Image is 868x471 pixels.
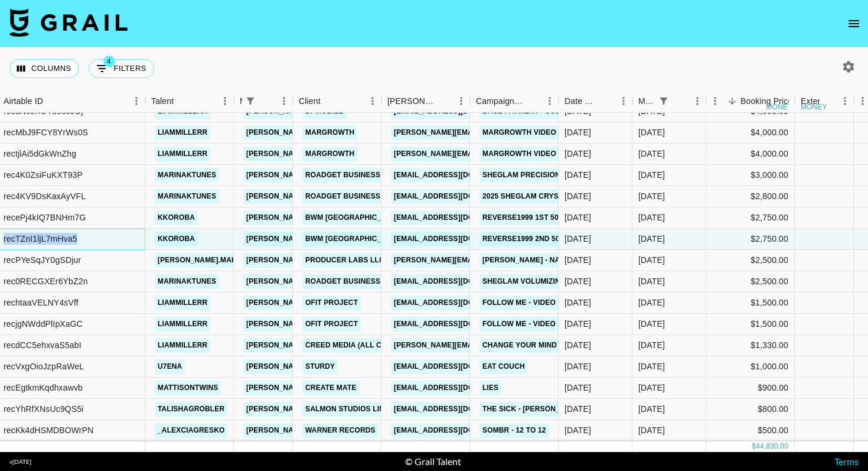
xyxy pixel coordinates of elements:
div: Booker [381,90,470,113]
div: Aug '25 [638,297,665,308]
a: [PERSON_NAME][EMAIL_ADDRESS][DOMAIN_NAME] [243,295,436,310]
div: 1 active filter [242,93,259,109]
button: Menu [216,92,234,110]
div: recKk4dHSMDBOWrPN [4,424,93,436]
div: Month Due [638,90,655,113]
a: Creed Media (All Campaigns) [302,338,425,353]
div: rec4K0ZsiFuKXT93P [4,169,83,181]
button: Show filters [242,93,259,109]
div: Airtable ID [4,90,43,113]
a: [PERSON_NAME][EMAIL_ADDRESS][DOMAIN_NAME] [243,423,436,438]
div: $1,000.00 [706,356,795,378]
div: Campaign (Type) [470,90,559,113]
a: mattisontwins [155,381,221,395]
a: Roadget Business [DOMAIN_NAME]. [302,168,447,183]
div: $2,750.00 [706,229,795,250]
a: Margrowth video 4 actual [479,147,596,161]
a: [EMAIL_ADDRESS][DOMAIN_NAME] [391,232,523,246]
button: Sort [43,93,60,109]
div: Manager [240,90,242,113]
a: SHEGLAM Volumizing Dry Shampoo [479,274,625,289]
a: Warner Records [302,423,378,438]
button: Menu [615,92,632,110]
a: [PERSON_NAME][EMAIL_ADDRESS][DOMAIN_NAME] [243,125,436,140]
button: Menu [836,92,854,110]
a: [PERSON_NAME] - Nangs [479,253,579,268]
a: _alexciagresko [155,423,227,438]
div: 06/08/2025 [564,297,591,308]
button: Menu [275,92,293,110]
a: sombr - 12 to 12 [479,423,549,438]
a: [EMAIL_ADDRESS][DOMAIN_NAME] [391,168,523,183]
div: 23/07/2025 [564,254,591,266]
div: [PERSON_NAME] [387,90,436,113]
div: Manager [234,90,293,113]
div: recVxgOioJzpRaWeL [4,360,84,372]
a: margrowth [302,147,357,161]
div: $4,000.00 [706,144,795,165]
a: [PERSON_NAME][EMAIL_ADDRESS][DOMAIN_NAME] [243,168,436,183]
a: [PERSON_NAME][EMAIL_ADDRESS][DOMAIN_NAME] [243,381,436,395]
a: [EMAIL_ADDRESS][DOMAIN_NAME] [391,295,523,310]
div: 30/07/2025 [564,424,591,436]
div: Aug '25 [638,318,665,330]
div: Aug '25 [638,190,665,202]
a: talishagrobler [155,402,227,417]
a: [PERSON_NAME].makes.things [155,253,279,268]
button: Sort [524,93,541,109]
div: recMbJ9FCY8YrWs0S [4,126,88,138]
a: [PERSON_NAME][EMAIL_ADDRESS][DOMAIN_NAME] [243,359,436,374]
a: marinaktunes [155,274,219,289]
button: Sort [321,93,337,109]
div: $1,500.00 [706,314,795,335]
div: Talent [145,90,234,113]
div: recjgNWddPlIpXaGC [4,318,83,330]
img: Grail Talent [9,8,128,37]
a: change your mind [479,338,560,353]
a: Reverse1999 2nd 50% [479,232,569,246]
div: Aug '25 [638,169,665,181]
div: Aug '25 [638,339,665,351]
button: Sort [174,93,190,109]
div: rectjlAi5dGkWnZhg [4,148,76,160]
div: recYhRfXNsUc9QS5i [4,403,84,415]
a: [PERSON_NAME][EMAIL_ADDRESS][DOMAIN_NAME] [243,402,436,417]
a: [PERSON_NAME][EMAIL_ADDRESS][DOMAIN_NAME] [243,189,436,204]
button: Menu [364,92,381,110]
div: recTZnI1ljL7mHva5 [4,233,77,245]
a: 2025 SHEGLAM Crystal Jelly Glaze Stick NEW SHEADES Campaign! [479,189,748,204]
div: $500.00 [706,420,795,441]
div: recePj4kIQ7BNHm7G [4,212,86,223]
a: u7ena [155,359,185,374]
button: Sort [724,93,740,109]
div: $2,800.00 [706,186,795,207]
button: Menu [452,92,470,110]
a: [EMAIL_ADDRESS][DOMAIN_NAME] [391,210,523,225]
span: 4 [103,56,115,67]
div: 01/08/2025 [564,148,591,160]
div: 01/07/2025 [564,169,591,181]
div: Aug '25 [638,360,665,372]
button: Sort [820,93,836,109]
div: 12/08/2025 [564,233,591,245]
div: $800.00 [706,399,795,420]
div: money [801,103,827,111]
div: rec0RECGXEr6YbZ2n [4,275,88,287]
div: Aug '25 [638,382,665,394]
button: Menu [128,92,145,110]
div: $2,500.00 [706,271,795,293]
a: Roadget Business [DOMAIN_NAME]. [302,274,447,289]
a: Salmon Studios Limited [302,402,404,417]
a: liammillerr [155,317,210,332]
a: Roadget Business [DOMAIN_NAME]. [302,189,447,204]
div: Month Due [632,90,706,113]
div: Aug '25 [638,424,665,436]
a: [EMAIL_ADDRESS][DOMAIN_NAME] [391,381,523,395]
a: liammillerr [155,338,210,353]
div: $2,750.00 [706,207,795,229]
div: Aug '25 [638,126,665,138]
a: lies [479,381,501,395]
a: [EMAIL_ADDRESS][DOMAIN_NAME] [391,402,523,417]
div: rec4KV9DsKaxAyVFL [4,190,86,202]
div: 44,830.00 [756,441,788,451]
